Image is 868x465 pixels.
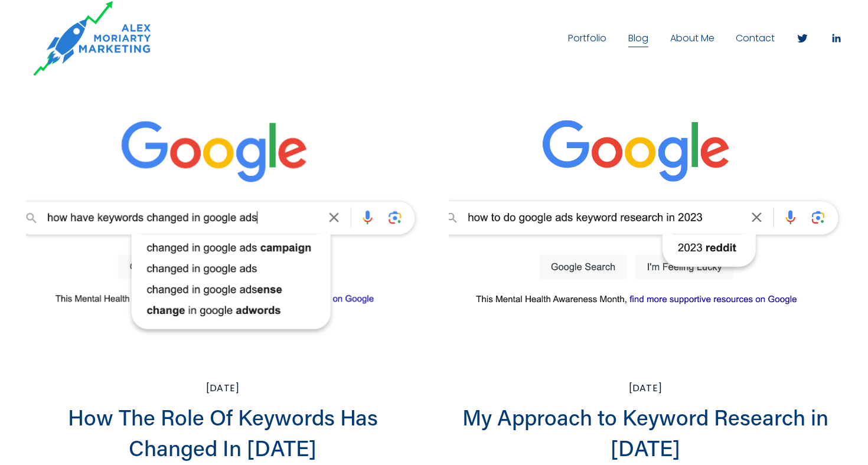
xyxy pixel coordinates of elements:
[629,384,662,393] time: [DATE]
[26,1,177,76] img: AlexMoriarty
[206,384,239,393] time: [DATE]
[24,102,422,367] img: How The Role Of Keywords Has Changed In 2023
[736,29,775,48] a: Contact
[447,102,844,367] img: My Approach to Keyword Research in 2023
[568,29,606,48] a: Portfolio
[830,32,842,44] a: LinkedIn
[670,29,714,48] a: About Me
[462,402,828,462] a: My Approach to Keyword Research in [DATE]
[68,402,378,462] a: How The Role Of Keywords Has Changed In [DATE]
[628,29,648,48] a: Blog
[797,32,808,44] a: Twitter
